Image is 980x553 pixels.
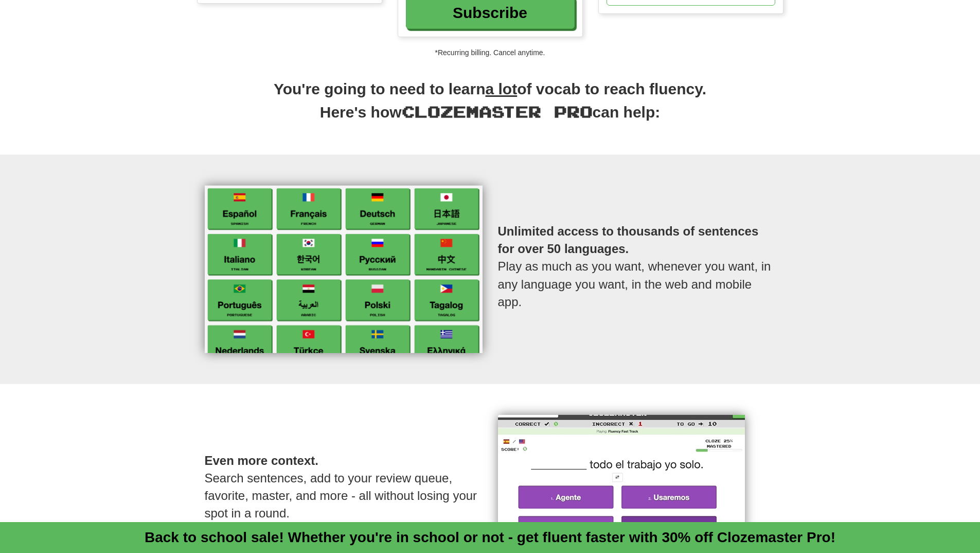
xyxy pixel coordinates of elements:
span: Clozemaster Pro [402,102,593,121]
p: Search sentences, add to your review queue, favorite, master, and more - all without losing your ... [205,431,483,543]
strong: Even more context. [205,454,318,467]
strong: Unlimited access to thousands of sentences for over 50 languages. [498,224,759,256]
img: languages-list.png [205,186,483,353]
u: a lot [486,80,518,97]
h2: You're going to need to learn of vocab to reach fluency. Here's how can help: [197,78,783,134]
a: Back to school sale! Whether you're in school or not - get fluent faster with 30% off Clozemaster... [145,529,835,545]
p: Play as much as you want, whenever you want, in any language you want, in the web and mobile app. [498,202,776,331]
